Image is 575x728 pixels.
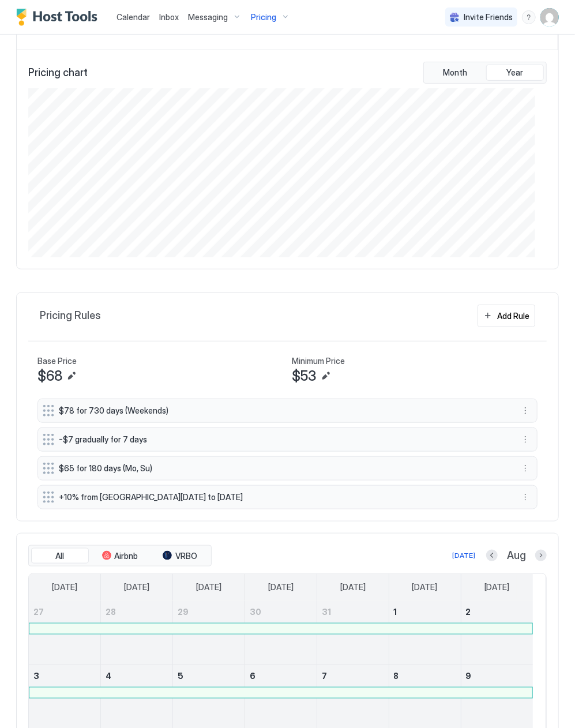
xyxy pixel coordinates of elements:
[28,545,212,567] div: tab-group
[423,62,547,84] div: tab-group
[31,548,89,564] button: All
[28,66,88,80] span: Pricing chart
[124,582,149,592] span: [DATE]
[151,548,209,564] button: VRBO
[507,549,526,562] span: Aug
[322,671,327,681] span: 7
[268,582,294,592] span: [DATE]
[187,574,231,601] a: Tuesday
[29,665,100,686] a: August 3, 2025
[540,8,559,27] div: User profile
[259,574,303,601] a: Wednesday
[173,601,245,622] a: July 29, 2025
[116,11,150,23] a: Calendar
[115,551,138,561] span: Airbnb
[101,601,172,622] a: July 28, 2025
[106,607,116,617] span: 28
[56,551,65,561] span: All
[478,305,535,327] button: Add Rule
[116,12,150,22] span: Calendar
[178,671,183,681] span: 5
[518,490,532,504] div: menu
[464,12,513,22] span: Invite Friends
[245,601,317,622] a: July 30, 2025
[461,601,533,665] td: August 2, 2025
[522,10,536,24] div: menu
[389,601,461,665] td: August 1, 2025
[518,404,532,418] button: More options
[65,369,78,383] button: Edit
[33,607,44,617] span: 27
[245,601,317,665] td: July 30, 2025
[250,607,261,617] span: 30
[486,65,544,81] button: Year
[292,356,345,366] span: Minimum Price
[292,367,317,385] span: $53
[29,601,100,622] a: July 27, 2025
[322,607,331,617] span: 31
[59,434,507,445] span: -$7 gradually for 7 days
[412,582,438,592] span: [DATE]
[394,607,397,617] span: 1
[106,671,111,681] span: 4
[518,433,532,446] button: More options
[518,404,532,418] div: menu
[466,671,472,681] span: 9
[59,463,507,474] span: $65 for 180 days (Mo, Su)
[33,671,39,681] span: 3
[101,601,173,665] td: July 28, 2025
[37,367,62,385] span: $68
[115,574,159,601] a: Monday
[40,309,101,322] span: Pricing Rules
[250,671,255,681] span: 6
[317,601,389,665] td: July 31, 2025
[394,671,399,681] span: 8
[319,369,333,383] button: Edit
[340,582,366,592] span: [DATE]
[461,601,533,622] a: August 2, 2025
[518,490,532,504] button: More options
[52,582,77,592] span: [DATE]
[389,601,461,622] a: August 1, 2025
[91,548,149,564] button: Airbnb
[484,582,510,592] span: [DATE]
[188,12,228,22] span: Messaging
[426,65,484,81] button: Month
[159,12,179,22] span: Inbox
[507,67,524,78] span: Year
[317,665,389,686] a: August 7, 2025
[452,550,475,561] div: [DATE]
[461,665,533,686] a: August 9, 2025
[245,665,317,686] a: August 6, 2025
[535,550,547,561] button: Next month
[59,492,507,502] span: +10% from [GEOGRAPHIC_DATA][DATE] to [DATE]
[101,665,172,686] a: August 4, 2025
[317,601,389,622] a: July 31, 2025
[497,310,529,322] div: Add Rule
[173,601,245,665] td: July 29, 2025
[59,406,507,416] span: $78 for 730 days (Weekends)
[389,665,461,686] a: August 8, 2025
[29,601,101,665] td: July 27, 2025
[159,11,179,23] a: Inbox
[450,549,477,562] button: [DATE]
[443,67,467,78] span: Month
[486,550,498,561] button: Previous month
[331,574,375,601] a: Thursday
[518,433,532,446] div: menu
[251,12,276,22] span: Pricing
[178,607,189,617] span: 29
[466,607,471,617] span: 2
[403,574,447,601] a: Friday
[518,461,532,475] button: More options
[175,551,197,561] span: VRBO
[16,9,103,26] a: Host Tools Logo
[475,574,519,601] a: Saturday
[173,665,245,686] a: August 5, 2025
[37,356,77,366] span: Base Price
[196,582,221,592] span: [DATE]
[518,461,532,475] div: menu
[43,574,87,601] a: Sunday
